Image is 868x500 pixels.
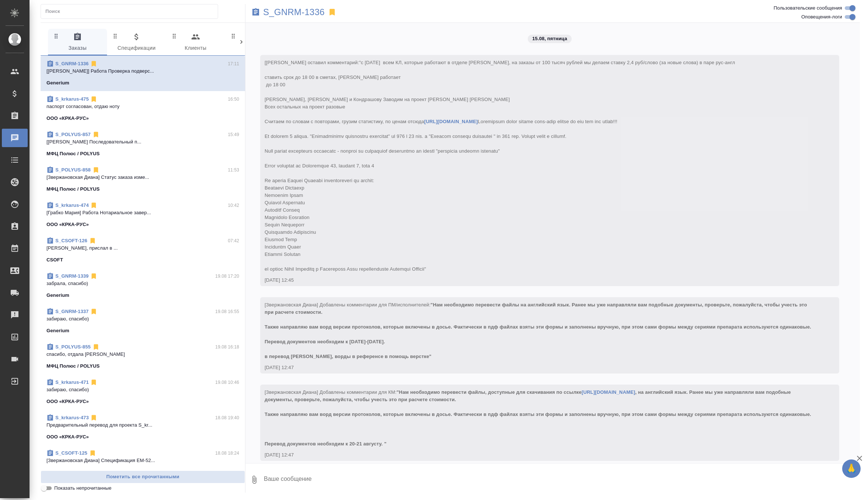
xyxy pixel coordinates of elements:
span: Спецификации [111,32,162,53]
p: МФЦ Полюс / POLYUS [46,185,100,193]
a: S_GNRM-1339 [55,273,89,279]
svg: Зажми и перетащи, чтобы поменять порядок вкладок [112,32,119,39]
svg: Отписаться [92,166,100,174]
p: Generium [46,292,69,299]
div: S_POLYUS-85715:49[[PERSON_NAME] Последовательный п...МФЦ Полюс / POLYUS [41,126,245,162]
span: [Звержановская Диана] Добавлены комментарии для КМ: [265,389,811,447]
p: забрала, спасибо) [46,280,239,287]
svg: Отписаться [90,272,97,280]
span: Оповещения-логи [801,13,842,21]
p: 18.08 19:40 [215,414,239,421]
a: S_POLYUS-858 [55,167,91,173]
a: S_krkarus-471 [55,379,89,385]
p: 11:53 [228,166,239,174]
span: "Нам необходимо перевести файлы, доступные для скачивания по ссылке , на английский язык. Ранее м... [265,389,811,447]
p: МФЦ Полюс / POLYUS [46,150,100,157]
p: 19.08 16:55 [215,308,239,315]
div: [DATE] 12:47 [265,451,813,459]
button: 🙏 [842,459,861,478]
a: S_CSOFT-125 [55,450,87,456]
div: S_CSOFT-12607:42[PERSON_NAME], прислал в ...CSOFT [41,233,245,268]
svg: Отписаться [90,202,97,209]
p: 18.08 18:24 [215,449,239,457]
a: S_POLYUS-855 [55,344,91,350]
p: 16:50 [228,96,239,103]
p: CSOFT [46,256,63,264]
p: Предварительный перевод для проекта S_kr... [46,421,239,429]
p: забираю, спасибо) [46,386,239,393]
svg: Отписаться [90,60,97,67]
div: [DATE] 12:47 [265,364,813,371]
svg: Отписаться [90,308,97,315]
a: S_GNRM-1336 [55,61,89,66]
a: [URL][DOMAIN_NAME] [582,389,635,395]
div: S_GNRM-133617:11[[PERSON_NAME]] Работа Проверка подверс...Generium [41,56,245,91]
svg: Отписаться [92,343,100,351]
div: [DATE] 12:45 [265,277,813,284]
p: ООО «КРКА-РУС» [46,398,89,405]
a: S_krkarus-474 [55,202,89,208]
p: ООО «КРКА-РУС» [46,433,89,441]
p: [Грабко Мария] Работа Нотариальное завер... [46,209,239,216]
p: Generium [46,79,69,87]
span: Заказы [52,32,103,53]
p: [Звержановская Диана] Статус заказа изме... [46,174,239,181]
span: Входящие [230,32,280,53]
button: Пометить все прочитанными [41,471,245,483]
span: [[PERSON_NAME] оставил комментарий: [265,60,735,272]
span: Клиенты [170,32,221,53]
svg: Отписаться [92,131,100,138]
p: CSOFT [46,469,63,476]
p: [[PERSON_NAME]] Работа Проверка подверс... [46,67,239,75]
p: 19.08 10:46 [215,379,239,386]
svg: Отписаться [90,414,97,421]
p: забираю, спасибо) [46,315,239,323]
a: S_GNRM-1336 [263,8,325,16]
svg: Зажми и перетащи, чтобы поменять порядок вкладок [53,32,60,39]
div: S_krkarus-47516:50паспорт согласован, отдаю нотуООО «КРКА-РУС» [41,91,245,126]
div: S_krkarus-47410:42[Грабко Мария] Работа Нотариальное завер...ООО «КРКА-РУС» [41,197,245,233]
a: [URL][DOMAIN_NAME] [424,119,478,124]
p: 07:42 [228,237,239,244]
div: S_CSOFT-12518.08 18:24[Звержановская Диана] Спецификация EM-52...CSOFT [41,445,245,480]
p: спасибо, отдала [PERSON_NAME] [46,351,239,358]
p: [Звержановская Диана] Спецификация EM-52... [46,457,239,464]
a: S_GNRM-1337 [55,309,89,314]
span: Показать непрочитанные [54,485,111,492]
div: S_GNRM-133919.08 17:20забрала, спасибо)Generium [41,268,245,303]
p: 10:42 [228,202,239,209]
a: S_krkarus-475 [55,96,89,102]
a: S_CSOFT-126 [55,238,87,243]
span: Пометить все прочитанными [45,473,241,481]
p: 19.08 16:18 [215,343,239,351]
svg: Отписаться [89,449,96,457]
p: [PERSON_NAME], прислал в ... [46,244,239,252]
div: S_POLYUS-85811:53[Звержановская Диана] Статус заказа изме...МФЦ Полюс / POLYUS [41,162,245,197]
span: 🙏 [845,461,858,476]
p: Generium [46,327,69,334]
input: Поиск [45,6,218,17]
svg: Зажми и перетащи, чтобы поменять порядок вкладок [171,32,178,39]
a: S_POLYUS-857 [55,132,91,137]
div: S_krkarus-47119.08 10:46забираю, спасибо)ООО «КРКА-РУС» [41,374,245,410]
span: [Звержановская Диана] Добавлены комментарии для ПМ/исполнителей: [265,302,811,359]
div: S_GNRM-133719.08 16:55забираю, спасибо)Generium [41,303,245,339]
div: S_POLYUS-85519.08 16:18спасибо, отдала [PERSON_NAME]МФЦ Полюс / POLYUS [41,339,245,374]
p: 15.08, пятница [532,35,567,42]
p: 19.08 17:20 [215,272,239,280]
a: S_krkarus-473 [55,415,89,420]
span: "с [DATE] всем КЛ, которые работают в отделе [PERSON_NAME], на заказы от 100 тысяч рублей мы дела... [265,60,735,272]
p: МФЦ Полюс / POLYUS [46,362,100,370]
svg: Отписаться [90,96,97,103]
span: Пользовательские сообщения [774,4,842,12]
p: 17:11 [228,60,239,67]
p: ООО «КРКА-РУС» [46,115,89,122]
div: S_krkarus-47318.08 19:40Предварительный перевод для проекта S_kr...ООО «КРКА-РУС» [41,410,245,445]
p: 15:49 [228,131,239,138]
p: паспорт согласован, отдаю ноту [46,103,239,110]
svg: Отписаться [89,237,96,244]
p: [[PERSON_NAME] Последовательный п... [46,138,239,146]
svg: Отписаться [90,379,97,386]
p: ООО «КРКА-РУС» [46,221,89,228]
